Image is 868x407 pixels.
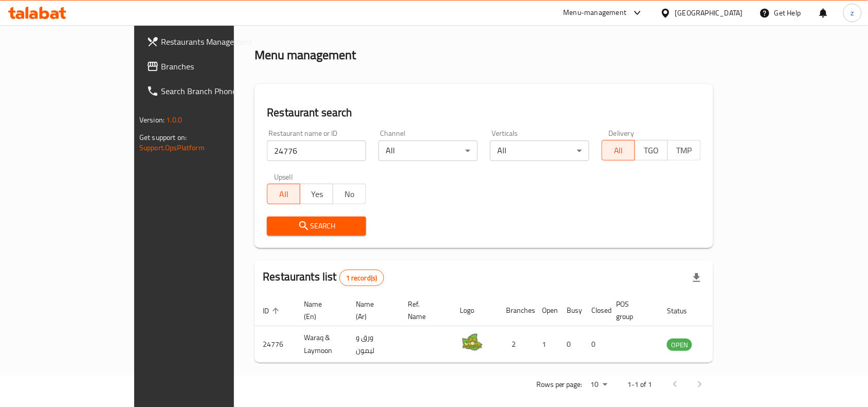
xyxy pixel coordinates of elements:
[684,266,709,290] div: Export file
[337,187,362,202] span: No
[672,143,697,158] span: TMP
[340,273,384,283] span: 1 record(s)
[138,79,279,103] a: Search Branch Phone
[296,326,348,363] td: Waraq & Laymoon
[300,184,333,204] button: Yes
[851,7,854,19] span: z
[255,47,356,63] h2: Menu management
[667,339,692,351] div: OPEN
[536,378,583,391] p: Rows per page:
[490,140,589,161] div: All
[267,184,300,204] button: All
[166,113,182,127] span: 1.0.0
[299,14,368,26] span: Menu management
[267,140,366,161] input: Search for restaurant name or ID..
[292,14,295,26] li: /
[628,378,653,391] p: 1-1 of 1
[255,295,748,363] table: enhanced table
[667,339,692,351] span: OPEN
[498,326,534,363] td: 2
[275,220,358,233] span: Search
[272,187,296,202] span: All
[138,54,279,79] a: Branches
[267,217,366,236] button: Search
[161,85,271,97] span: Search Branch Phone
[138,29,279,54] a: Restaurants Management
[161,60,271,73] span: Branches
[161,36,271,48] span: Restaurants Management
[587,377,611,393] div: Rows per page:
[498,295,534,326] th: Branches
[713,295,748,326] th: Action
[667,305,700,317] span: Status
[639,143,664,158] span: TGO
[667,140,701,161] button: TMP
[606,143,631,158] span: All
[139,113,165,127] span: Version:
[263,305,282,317] span: ID
[139,131,187,144] span: Get support on:
[408,298,439,323] span: Ref. Name
[139,141,205,154] a: Support.OpsPlatform
[583,326,608,363] td: 0
[635,140,668,161] button: TGO
[602,140,635,161] button: All
[451,295,498,326] th: Logo
[304,187,329,202] span: Yes
[263,269,384,286] h2: Restaurants list
[609,130,635,137] label: Delivery
[274,173,293,181] label: Upsell
[356,298,387,323] span: Name (Ar)
[460,329,485,355] img: Waraq & Laymoon
[534,326,558,363] td: 1
[348,326,400,363] td: ورق و ليمون
[583,295,608,326] th: Closed
[616,298,646,323] span: POS group
[564,7,627,19] div: Menu-management
[558,326,583,363] td: 0
[267,105,701,120] h2: Restaurant search
[675,7,743,19] div: [GEOGRAPHIC_DATA]
[333,184,366,204] button: No
[304,298,335,323] span: Name (En)
[558,295,583,326] th: Busy
[534,295,558,326] th: Open
[339,270,384,286] div: Total records count
[378,140,478,161] div: All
